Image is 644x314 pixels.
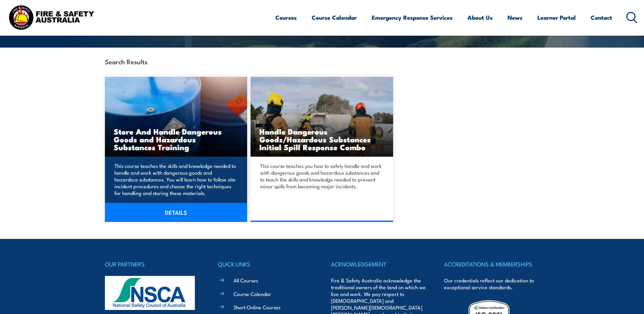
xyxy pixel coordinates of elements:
a: Course Calendar [312,8,357,27]
img: nsca-logo-footer [105,276,195,310]
a: Emergency Response Services [372,8,453,27]
h3: Store And Handle Dangerous Goods and Hazardous Substances Training [114,127,239,151]
a: All Courses [234,277,258,284]
h3: Handle Dangerous Goods/Hazardous Substances Initial Spill Response Combo [259,127,384,151]
h4: OUR PARTNERS [105,259,200,269]
h4: ACKNOWLEDGEMENT [331,259,426,269]
a: About Us [467,8,493,27]
a: Course Calendar [234,290,271,297]
a: News [508,8,522,27]
a: Contact [591,8,612,27]
a: Short Online Courses [234,303,280,311]
a: DETAILS [105,203,247,222]
a: Learner Portal [537,8,576,27]
p: This course teaches you how to safely handle and work with dangerous goods and hazardous substanc... [260,162,382,190]
strong: Search Results [105,57,147,66]
img: Fire Team Operations [251,77,393,157]
img: Dangerous Goods [105,77,247,157]
p: Our credentials reflect our dedication to exceptional service standards. [444,277,539,291]
p: This course teaches the skills and knowledge needed to handle and work with dangerous goods and h... [114,162,236,196]
a: Store And Handle Dangerous Goods and Hazardous Substances Training [105,77,247,157]
a: Courses [275,8,297,27]
h4: QUICK LINKS [218,259,313,269]
a: Handle Dangerous Goods/Hazardous Substances Initial Spill Response Combo [251,77,393,157]
h4: ACCREDITATIONS & MEMBERSHIPS [444,259,539,269]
